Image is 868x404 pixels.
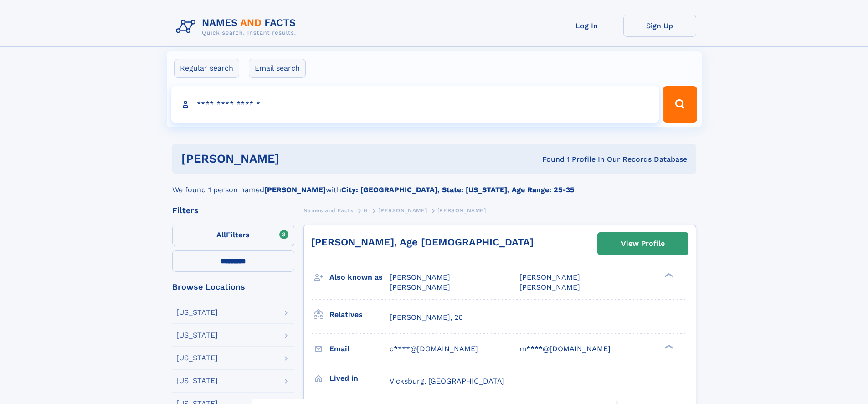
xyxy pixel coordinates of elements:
[329,307,390,322] h3: Relatives
[364,205,368,216] a: H
[598,233,688,255] a: View Profile
[264,185,326,194] b: [PERSON_NAME]
[172,225,294,246] label: Filters
[437,207,486,214] span: [PERSON_NAME]
[341,185,574,194] b: City: [GEOGRAPHIC_DATA], State: [US_STATE], Age Range: 25-35
[364,207,368,214] span: H
[172,283,294,291] div: Browse Locations
[176,332,218,339] div: [US_STATE]
[172,15,303,39] img: Logo Names and Facts
[519,283,580,291] span: [PERSON_NAME]
[174,59,239,78] label: Regular search
[171,86,659,123] input: search input
[390,273,450,281] span: [PERSON_NAME]
[176,377,218,384] div: [US_STATE]
[663,86,697,123] button: Search Button
[172,174,696,195] div: We found 1 person named with .
[519,273,580,281] span: [PERSON_NAME]
[329,371,390,386] h3: Lived in
[216,230,226,239] span: All
[311,236,534,248] a: [PERSON_NAME], Age [DEMOGRAPHIC_DATA]
[176,309,218,316] div: [US_STATE]
[411,154,687,164] div: Found 1 Profile In Our Records Database
[390,377,504,385] span: Vicksburg, [GEOGRAPHIC_DATA]
[172,206,294,215] div: Filters
[390,283,450,291] span: [PERSON_NAME]
[550,15,623,37] a: Log In
[378,205,427,216] a: [PERSON_NAME]
[621,233,665,254] div: View Profile
[329,341,390,357] h3: Email
[176,354,218,362] div: [US_STATE]
[329,270,390,285] h3: Also known as
[663,272,673,278] div: ❯
[378,207,427,214] span: [PERSON_NAME]
[390,312,463,322] a: [PERSON_NAME], 26
[623,15,696,37] a: Sign Up
[303,205,354,216] a: Names and Facts
[181,153,411,164] h1: [PERSON_NAME]
[663,343,673,349] div: ❯
[249,59,306,78] label: Email search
